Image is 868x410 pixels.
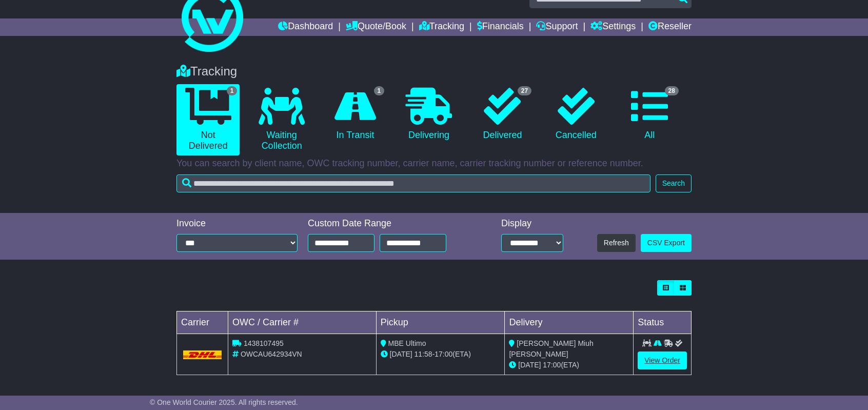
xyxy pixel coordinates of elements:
td: OWC / Carrier # [228,311,377,334]
a: Financials [477,18,524,36]
img: DHL.png [183,350,222,359]
a: CSV Export [641,234,692,252]
a: Tracking [419,18,464,36]
button: Refresh [597,234,636,252]
span: © One World Courier 2025. All rights reserved. [150,398,298,406]
td: Status [634,311,692,334]
a: 1 In Transit [324,84,387,145]
span: 28 [665,86,679,95]
button: Search [656,174,692,192]
td: Pickup [376,311,505,334]
span: 1438107495 [244,339,284,347]
a: View Order [638,352,687,369]
a: Quote/Book [346,18,406,36]
div: (ETA) [509,360,629,370]
a: Cancelled [544,84,607,145]
span: [DATE] [518,361,541,369]
a: Waiting Collection [250,84,313,155]
span: 17:00 [435,350,452,358]
span: 27 [518,86,531,95]
a: Reseller [648,18,692,36]
span: MBE Ultimo [388,339,426,347]
span: 11:58 [415,350,432,358]
td: Carrier [177,311,228,334]
div: Custom Date Range [308,218,472,229]
a: Support [536,18,578,36]
a: Delivering [397,84,460,145]
div: Display [501,218,563,229]
td: Delivery [505,311,634,334]
a: 27 Delivered [471,84,534,145]
span: 1 [374,86,385,95]
span: 17:00 [543,361,561,369]
div: Tracking [171,64,697,79]
span: OWCAU642934VN [241,350,302,358]
p: You can search by client name, OWC tracking number, carrier name, carrier tracking number or refe... [176,158,692,169]
span: 1 [227,86,238,95]
div: Invoice [176,218,298,229]
span: [DATE] [390,350,412,358]
div: - (ETA) [381,349,501,360]
a: 1 Not Delivered [176,84,240,155]
a: Settings [590,18,636,36]
a: 28 All [618,84,681,145]
a: Dashboard [278,18,333,36]
span: [PERSON_NAME] Miuh [PERSON_NAME] [509,339,593,358]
